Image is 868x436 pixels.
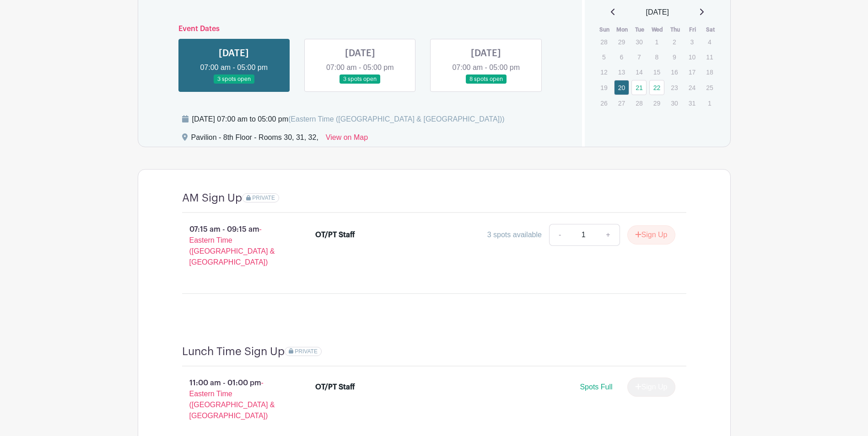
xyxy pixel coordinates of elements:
a: View on Map [326,132,368,147]
p: 23 [667,80,682,95]
h4: AM Sign Up [182,191,242,205]
p: 8 [649,50,664,64]
p: 28 [596,35,611,49]
th: Fri [684,25,702,34]
th: Tue [631,25,649,34]
p: 07:15 am - 09:15 am [167,220,301,271]
p: 25 [702,80,717,95]
span: [DATE] [646,7,669,18]
p: 26 [596,96,611,110]
p: 14 [631,65,647,79]
span: - Eastern Time ([GEOGRAPHIC_DATA] & [GEOGRAPHIC_DATA]) [189,379,275,420]
div: OT/PT Staff [315,382,355,393]
p: 6 [614,50,629,64]
p: 30 [631,35,647,49]
p: 9 [667,50,682,64]
p: 1 [649,35,664,49]
p: 11:00 am - 01:00 pm [167,374,301,425]
p: 18 [702,65,717,79]
span: Spots Full [580,383,612,391]
p: 29 [649,96,664,110]
span: - Eastern Time ([GEOGRAPHIC_DATA] & [GEOGRAPHIC_DATA]) [189,225,275,266]
p: 12 [596,65,611,79]
p: 17 [685,65,700,79]
p: 30 [667,96,682,110]
th: Sat [701,25,719,34]
p: 1 [702,96,717,110]
span: PRIVATE [295,348,318,355]
th: Thu [666,25,684,34]
p: 29 [614,35,629,49]
p: 7 [631,50,647,64]
th: Sun [596,25,614,34]
div: OT/PT Staff [315,229,355,240]
a: - [549,224,570,246]
span: PRIVATE [252,195,275,201]
th: Mon [614,25,631,34]
p: 5 [596,50,611,64]
span: (Eastern Time ([GEOGRAPHIC_DATA] & [GEOGRAPHIC_DATA])) [288,115,505,123]
p: 19 [596,80,611,95]
a: 20 [614,80,629,95]
div: 3 spots available [487,229,542,240]
p: 11 [702,50,717,64]
p: 31 [685,96,700,110]
p: 4 [702,35,717,49]
p: 2 [667,35,682,49]
button: Sign Up [627,225,675,245]
a: + [597,224,620,246]
p: 28 [631,96,647,110]
th: Wed [649,25,667,34]
p: 13 [614,65,629,79]
h4: Lunch Time Sign Up [182,345,285,358]
a: 21 [631,80,647,95]
h6: Event Dates [171,25,550,33]
a: 22 [649,80,664,95]
p: 3 [685,35,700,49]
div: [DATE] 07:00 am to 05:00 pm [192,114,505,125]
p: 10 [685,50,700,64]
div: Pavilion - 8th Floor - Rooms 30, 31, 32, [191,132,318,147]
p: 27 [614,96,629,110]
p: 15 [649,65,664,79]
p: 16 [667,65,682,79]
p: 24 [685,80,700,95]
